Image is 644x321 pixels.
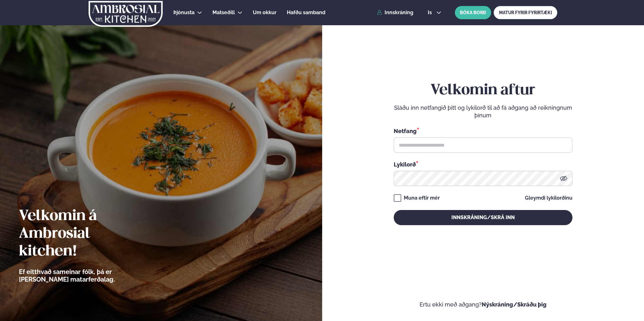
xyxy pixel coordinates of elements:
[212,9,235,16] a: Matseðill
[394,127,572,135] div: Netfang
[482,301,547,308] a: Nýskráning/Skráðu þig
[212,9,235,15] span: Matseðill
[394,160,572,168] div: Lykilorð
[394,82,572,99] h2: Velkomin aftur
[428,10,434,15] span: is
[253,9,276,15] span: Um okkur
[394,210,572,225] button: Innskráning/Skrá inn
[173,9,194,15] span: Þjónusta
[377,10,413,15] a: Innskráning
[341,301,625,308] p: Ertu ekki með aðgang?
[423,10,446,15] button: is
[394,104,572,119] p: Sláðu inn netfangið þitt og lykilorð til að fá aðgang að reikningnum þínum
[19,207,150,260] h2: Velkomin á Ambrosial kitchen!
[494,6,557,19] a: MATUR FYRIR FYRIRTÆKI
[287,9,325,16] a: Hafðu samband
[455,6,491,19] button: BÓKA BORÐ
[88,1,163,27] img: logo
[287,9,325,15] span: Hafðu samband
[19,268,150,283] p: Ef eitthvað sameinar fólk, þá er [PERSON_NAME] matarferðalag.
[525,196,572,201] a: Gleymdi lykilorðinu
[173,9,194,16] a: Þjónusta
[253,9,276,16] a: Um okkur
